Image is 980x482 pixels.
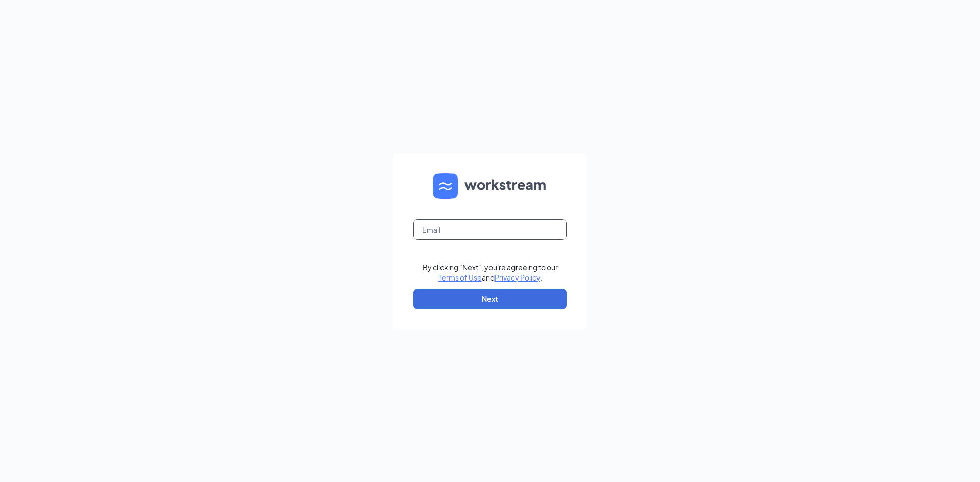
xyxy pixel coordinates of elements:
[413,219,567,240] input: Email
[495,273,540,282] a: Privacy Policy
[413,289,567,309] button: Next
[438,273,482,282] a: Terms of Use
[433,173,547,199] img: WS logo and Workstream text
[423,262,558,283] div: By clicking "Next", you're agreeing to our and .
